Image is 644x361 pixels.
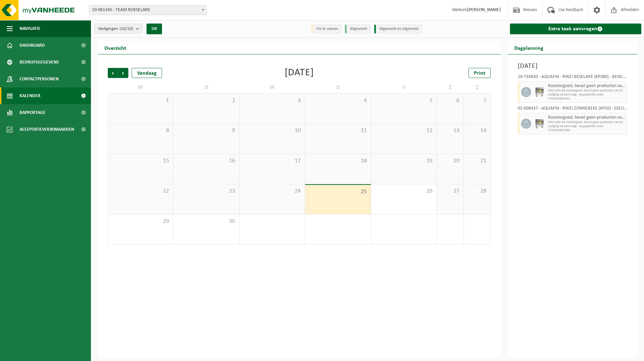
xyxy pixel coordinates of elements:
[108,81,173,93] td: M
[464,81,491,93] td: Z
[535,119,545,129] img: WB-1100-GAL-GY-01
[108,68,118,78] span: Vorige
[243,188,301,195] span: 24
[467,127,487,134] span: 14
[98,41,133,54] h2: Overzicht
[173,81,239,93] td: D
[111,157,170,165] span: 15
[20,37,45,54] span: Dashboard
[20,20,40,37] span: Navigatie
[177,157,235,165] span: 16
[548,115,625,120] span: Roostergoed, bevat geen producten van dierlijke oorsprong
[177,97,235,105] span: 2
[375,127,433,134] span: 12
[535,87,545,97] img: WB-1100-GAL-GY-01
[440,127,460,134] span: 13
[309,97,367,105] span: 4
[111,97,170,105] span: 1
[177,188,235,195] span: 23
[548,83,625,89] span: Roostergoed, bevat geen producten van dierlijke oorsprong
[548,128,625,132] span: T250002807869
[375,157,433,165] span: 19
[467,188,487,195] span: 28
[467,97,487,105] span: 7
[111,127,170,134] span: 8
[548,97,625,101] span: T250002806792
[371,81,437,93] td: V
[243,97,301,105] span: 3
[243,157,301,165] span: 17
[120,27,133,31] count: (10/10)
[94,24,142,34] button: Vestigingen(10/10)
[98,24,133,34] span: Vestigingen
[311,25,342,34] li: Uit te voeren
[147,24,162,34] button: OK
[375,97,433,105] span: 5
[518,61,627,71] h3: [DATE]
[440,97,460,105] span: 6
[518,75,627,81] div: 10-734830 - AQUAFIN - RWZI BESELARE (KP380) - BESELARE
[177,218,235,225] span: 30
[375,188,433,195] span: 26
[518,106,627,113] div: 02-008437 - AQUAFIN - RWZI ZONNEBEKE (KP10) - [GEOGRAPHIC_DATA]
[111,218,170,225] span: 29
[548,120,625,124] span: WB-1100-GA roostergoed, bevat geen producten van dierlijke o
[309,188,367,196] span: 25
[474,71,485,76] span: Print
[548,89,625,93] span: WB-1100-GA roostergoed, bevat geen producten van dierlijke o
[374,25,422,34] li: Afgewerkt en afgemeld
[20,54,59,71] span: Bedrijfsgegevens
[177,127,235,134] span: 9
[89,5,206,15] span: 10-961345 - TEAM ROESELARE
[467,157,487,165] span: 21
[118,68,128,78] span: Volgende
[309,127,367,134] span: 11
[437,81,464,93] td: Z
[285,68,314,78] div: [DATE]
[440,157,460,165] span: 20
[469,68,491,78] a: Print
[111,188,170,195] span: 22
[548,124,625,128] span: Lediging op aanvraag - op geplande route
[345,25,371,34] li: Afgewerkt
[243,127,301,134] span: 10
[508,41,550,54] h2: Dagplanning
[132,68,162,78] div: Vandaag
[20,87,40,104] span: Kalender
[305,81,371,93] td: D
[467,7,501,12] strong: [PERSON_NAME]
[20,71,59,87] span: Contactpersonen
[510,24,642,34] a: Extra taak aanvragen
[239,81,305,93] td: W
[309,157,367,165] span: 18
[548,93,625,97] span: Lediging op aanvraag - op geplande route
[89,5,207,15] span: 10-961345 - TEAM ROESELARE
[20,121,74,138] span: Acceptatievoorwaarden
[440,188,460,195] span: 27
[20,104,45,121] span: Rapportage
